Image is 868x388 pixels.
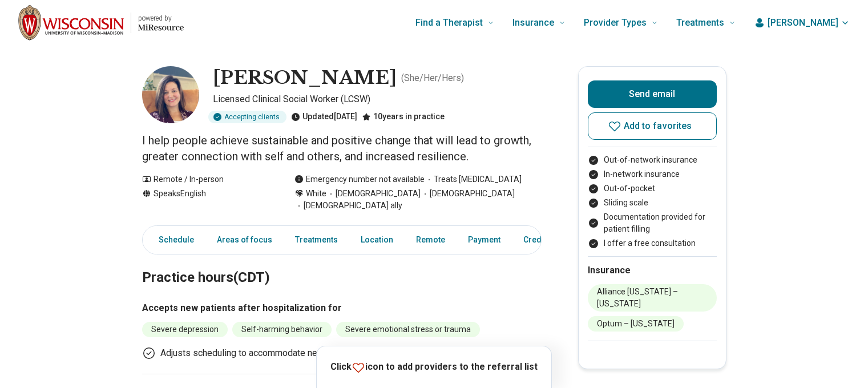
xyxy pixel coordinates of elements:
span: Treats [MEDICAL_DATA] [425,173,522,185]
h2: Practice hours (CDT) [142,241,542,288]
li: Sliding scale [588,197,717,209]
li: Severe depression [142,322,228,337]
h2: Insurance [588,264,717,277]
h3: Accepts new patients after hospitalization for [142,301,542,315]
p: Adjusts scheduling to accommodate new clients after their hospitalization. [160,346,457,360]
a: Schedule [145,228,201,252]
span: [DEMOGRAPHIC_DATA] [326,188,421,200]
p: powered by [138,14,184,23]
div: Emergency number not available [294,173,425,185]
span: [DEMOGRAPHIC_DATA] [421,188,515,200]
a: Treatments [288,228,345,252]
a: Payment [461,228,507,252]
span: Add to favorites [624,122,692,131]
li: Self-harming behavior [232,322,332,337]
div: Updated [DATE] [291,111,357,123]
li: Optum – [US_STATE] [588,316,684,332]
img: Zoë Whaley, Licensed Clinical Social Worker (LCSW) [142,66,199,123]
ul: Payment options [588,154,717,249]
h1: [PERSON_NAME] [213,66,397,90]
a: Location [354,228,400,252]
a: Credentials [516,228,574,252]
a: Remote [409,228,452,252]
button: Add to favorites [588,112,717,140]
li: Severe emotional stress or trauma [336,322,480,337]
span: White [306,188,326,200]
li: I offer a free consultation [588,237,717,249]
p: Licensed Clinical Social Worker (LCSW) [213,92,542,106]
p: Click icon to add providers to the referral list [330,360,538,374]
li: Out-of-network insurance [588,154,717,166]
div: Remote / In-person [142,173,272,185]
div: 10 years in practice [362,111,445,123]
div: Accepting clients [208,111,286,123]
li: Out-of-pocket [588,183,717,195]
p: ( She/Her/Hers ) [401,71,464,85]
li: Documentation provided for patient filling [588,211,717,235]
li: In-network insurance [588,168,717,180]
a: Areas of focus [210,228,279,252]
span: Provider Types [584,15,647,31]
span: Find a Therapist [415,15,483,31]
p: I help people achieve sustainable and positive change that will lead to growth, greater connectio... [142,132,542,164]
span: Treatments [676,15,724,31]
li: Alliance [US_STATE] – [US_STATE] [588,284,717,312]
span: Insurance [512,15,554,31]
span: [PERSON_NAME] [768,16,838,30]
a: Home page [18,5,184,41]
button: [PERSON_NAME] [754,16,850,30]
div: Speaks English [142,188,272,212]
button: Send email [588,80,717,108]
span: [DEMOGRAPHIC_DATA] ally [294,200,402,212]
